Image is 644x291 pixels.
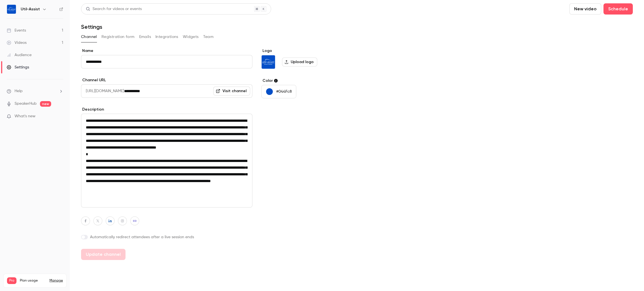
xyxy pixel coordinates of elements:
[139,32,151,41] button: Emails
[203,32,214,41] button: Team
[86,6,142,12] div: Search for videos or events
[7,65,29,70] div: Settings
[20,278,46,283] span: Plan usage
[81,77,252,83] label: Channel URL
[276,89,292,94] p: #044Fc8
[15,88,23,94] span: Help
[81,23,102,30] h1: Settings
[155,32,178,41] button: Integrations
[21,6,40,12] h6: Util-Assist
[81,48,252,54] label: Name
[7,88,63,94] li: help-dropdown-opener
[7,40,27,46] div: Videos
[213,87,250,96] a: Visit channel
[15,113,35,119] span: What's new
[7,277,16,284] span: Pro
[101,32,135,41] button: Registration form
[569,3,601,15] button: New video
[15,101,37,107] a: SpeakerHub
[81,234,252,240] label: Automatically redirect attendees after a live session ends
[81,32,97,41] button: Channel
[261,78,347,84] label: Color
[40,101,51,107] span: new
[7,28,26,33] div: Events
[81,84,124,98] span: [URL][DOMAIN_NAME]
[261,85,296,98] button: #044Fc8
[183,32,199,41] button: Widgets
[7,52,32,58] div: Audience
[261,48,347,69] section: Logo
[261,48,347,54] label: Logo
[282,58,317,66] label: Upload logo
[262,55,275,69] img: Util-Assist
[7,5,16,14] img: Util-Assist
[49,278,63,283] a: Manage
[81,107,252,112] label: Description
[603,3,633,15] button: Schedule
